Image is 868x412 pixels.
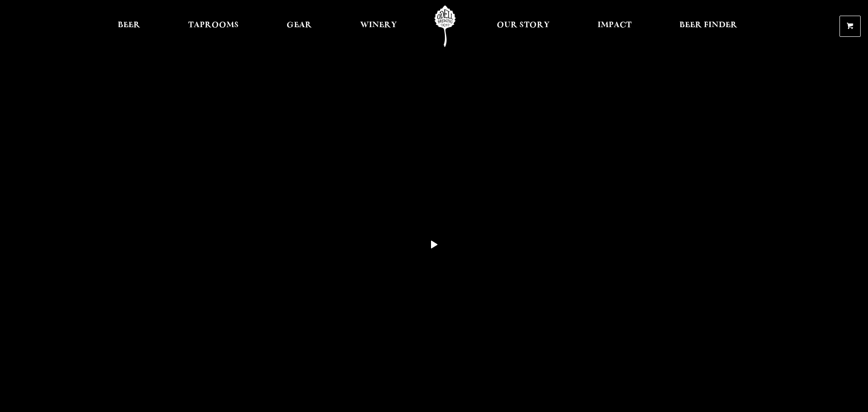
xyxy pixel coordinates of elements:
[287,22,312,29] span: Gear
[118,22,140,29] span: Beer
[491,6,556,47] a: Our Story
[428,6,462,47] a: Odell Home
[281,6,318,47] a: Gear
[354,6,403,47] a: Winery
[598,22,632,29] span: Impact
[182,6,245,47] a: Taprooms
[188,22,239,29] span: Taprooms
[112,6,146,47] a: Beer
[679,22,737,29] span: Beer Finder
[497,22,550,29] span: Our Story
[673,6,743,47] a: Beer Finder
[592,6,638,47] a: Impact
[360,22,397,29] span: Winery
